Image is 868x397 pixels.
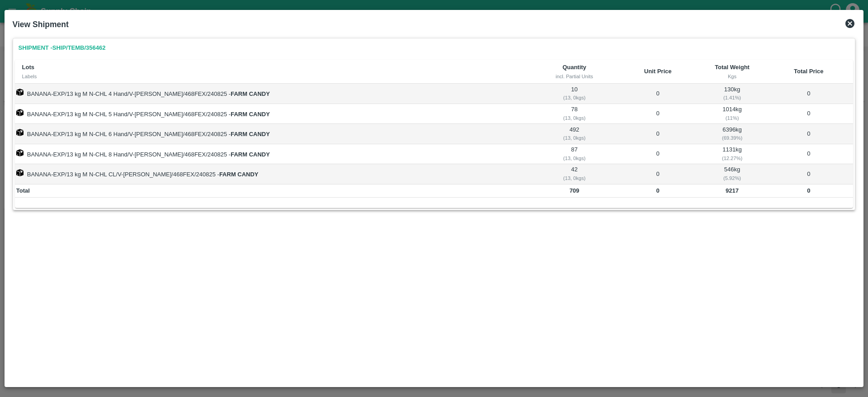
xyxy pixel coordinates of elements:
[615,104,700,124] td: 0
[807,187,810,194] b: 0
[764,124,853,144] td: 0
[764,144,853,164] td: 0
[615,124,700,144] td: 0
[535,114,614,122] div: ( 13, 0 kgs)
[702,174,763,182] div: ( 5.92 %)
[22,64,34,71] b: Lots
[702,134,763,142] div: ( 69.39 %)
[702,114,763,122] div: ( 11 %)
[535,94,614,102] div: ( 13, 0 kgs)
[15,84,533,104] td: BANANA-EXP/13 kg M N-CHL 4 Hand/V-[PERSON_NAME]/468FEX/240825 -
[615,144,700,164] td: 0
[535,154,614,162] div: ( 13, 0 kgs)
[231,111,270,118] strong: FARM CANDY
[615,84,700,104] td: 0
[219,171,259,178] strong: FARM CANDY
[231,90,270,97] strong: FARM CANDY
[764,84,853,104] td: 0
[231,131,270,137] strong: FARM CANDY
[541,72,609,80] div: incl. Partial Units
[15,104,533,124] td: BANANA-EXP/13 kg M N-CHL 5 Hand/V-[PERSON_NAME]/468FEX/240825 -
[535,174,614,182] div: ( 13, 0 kgs)
[700,124,764,144] td: 6396 kg
[13,20,69,29] b: View Shipment
[16,129,24,136] img: box
[764,164,853,184] td: 0
[16,149,24,156] img: box
[702,154,763,162] div: ( 12.27 %)
[15,124,533,144] td: BANANA-EXP/13 kg M N-CHL 6 Hand/V-[PERSON_NAME]/468FEX/240825 -
[16,89,24,96] img: box
[726,187,739,194] b: 9217
[708,72,757,80] div: Kgs
[15,40,109,56] a: Shipment -SHIP/TEMB/356462
[533,104,616,124] td: 78
[533,84,616,104] td: 10
[16,169,24,176] img: box
[700,164,764,184] td: 546 kg
[533,164,616,184] td: 42
[700,84,764,104] td: 130 kg
[533,124,616,144] td: 492
[562,64,586,71] b: Quantity
[570,187,580,194] b: 709
[535,134,614,142] div: ( 13, 0 kgs)
[764,104,853,124] td: 0
[22,72,526,80] div: Labels
[702,94,763,102] div: ( 1.41 %)
[231,151,270,158] strong: FARM CANDY
[715,64,750,71] b: Total Weight
[533,144,616,164] td: 87
[615,164,700,184] td: 0
[700,144,764,164] td: 1131 kg
[656,187,660,194] b: 0
[16,109,24,116] img: box
[644,68,672,75] b: Unit Price
[15,144,533,164] td: BANANA-EXP/13 kg M N-CHL 8 Hand/V-[PERSON_NAME]/468FEX/240825 -
[16,187,30,194] b: Total
[794,68,824,75] b: Total Price
[700,104,764,124] td: 1014 kg
[15,164,533,184] td: BANANA-EXP/13 kg M N-CHL CL/V-[PERSON_NAME]/468FEX/240825 -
